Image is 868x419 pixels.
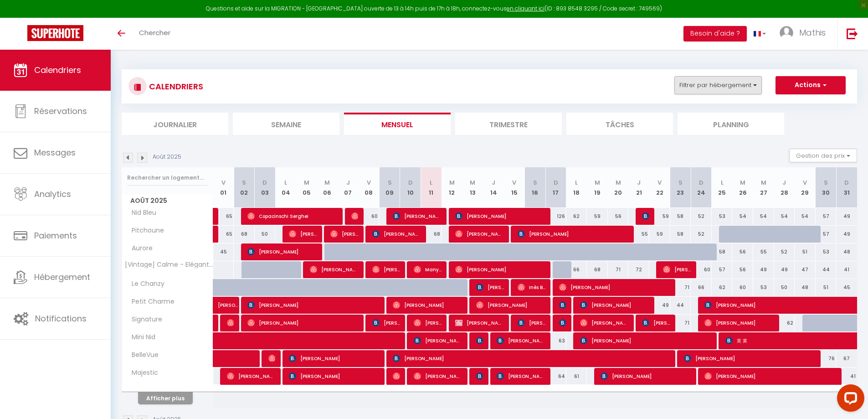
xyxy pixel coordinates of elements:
[566,113,673,135] li: Tâches
[545,208,566,225] div: 126
[836,243,857,260] div: 48
[795,261,816,278] div: 47
[670,167,691,208] th: 23
[34,230,77,241] span: Paiements
[774,243,795,260] div: 52
[559,279,671,296] span: [PERSON_NAME]
[559,314,566,331] span: [PERSON_NAME]
[691,261,712,278] div: 60
[139,28,170,37] span: Chercher
[795,208,816,225] div: 54
[123,243,158,253] span: Aurore
[704,314,774,331] span: [PERSON_NAME]
[512,178,516,187] abbr: V
[740,178,745,187] abbr: M
[776,76,846,94] button: Actions
[372,261,400,278] span: [PERSON_NAME]
[657,178,662,187] abbr: V
[227,367,276,385] span: [PERSON_NAME]
[497,332,545,349] span: [PERSON_NAME]
[554,178,558,187] abbr: D
[799,27,826,38] span: Mathis
[712,261,733,278] div: 57
[393,296,462,314] span: [PERSON_NAME]
[34,64,81,76] span: Calendriers
[455,113,562,135] li: Trimestre
[844,178,849,187] abbr: D
[670,279,691,296] div: 71
[816,226,837,243] div: 57
[836,226,857,243] div: 49
[123,315,164,325] span: Signature
[628,261,649,278] div: 72
[649,297,670,314] div: 49
[753,243,774,260] div: 55
[400,167,421,208] th: 10
[575,178,578,187] abbr: L
[649,226,670,243] div: 59
[732,243,753,260] div: 56
[824,178,828,187] abbr: S
[476,332,483,349] span: [PERSON_NAME]
[421,167,442,208] th: 11
[507,5,544,12] a: en cliquant ici
[153,153,181,161] p: Août 2025
[774,279,795,296] div: 50
[379,167,400,208] th: 09
[414,367,462,385] span: [PERSON_NAME]
[122,194,213,207] span: Août 2025
[476,279,504,296] span: [PERSON_NAME]
[34,105,87,117] span: Réservations
[753,261,774,278] div: 49
[795,279,816,296] div: 48
[247,243,317,260] span: [PERSON_NAME]
[649,167,670,208] th: 22
[247,296,380,314] span: [PERSON_NAME]
[684,350,817,367] span: [PERSON_NAME]
[518,314,545,331] span: [PERSON_NAME]
[414,261,442,278] span: Many Lao
[608,208,629,225] div: 56
[678,178,683,187] abbr: S
[138,392,193,404] button: Afficher plus
[545,167,566,208] th: 17
[123,261,215,268] span: [Vintage] Calme - Elégant - Terrasse
[296,167,317,208] th: 05
[774,208,795,225] div: 54
[421,226,442,243] div: 68
[255,167,276,208] th: 03
[628,226,649,243] div: 55
[637,178,641,187] abbr: J
[628,167,649,208] th: 21
[338,167,359,208] th: 07
[608,261,629,278] div: 71
[836,167,857,208] th: 31
[408,178,413,187] abbr: D
[289,367,380,385] span: [PERSON_NAME]
[670,297,691,314] div: 44
[388,178,392,187] abbr: S
[234,167,255,208] th: 02
[816,208,837,225] div: 57
[753,279,774,296] div: 53
[683,26,747,41] button: Besoin d'aide ?
[310,261,359,278] span: [PERSON_NAME]
[218,292,239,309] span: [PERSON_NAME]
[587,167,608,208] th: 19
[836,368,857,385] div: 41
[774,261,795,278] div: 49
[123,208,159,218] span: Nid Bleu
[304,178,309,187] abbr: M
[359,167,380,208] th: 08
[816,261,837,278] div: 44
[753,167,774,208] th: 27
[524,167,545,208] th: 16
[803,178,807,187] abbr: V
[234,226,255,243] div: 68
[816,167,837,208] th: 30
[317,167,338,208] th: 06
[497,367,545,385] span: [PERSON_NAME]
[122,113,228,135] li: Journalier
[545,368,566,385] div: 64
[721,178,724,187] abbr: L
